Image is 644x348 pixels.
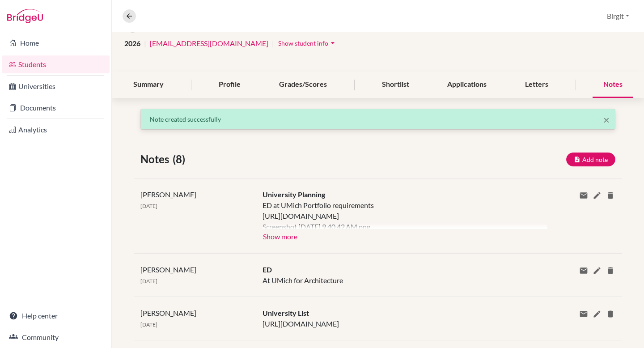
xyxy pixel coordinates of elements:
[436,72,497,98] div: Applications
[140,151,173,167] span: Notes
[263,200,534,229] div: ED at UMich Portfolio requirements [URL][DOMAIN_NAME] Screenshot [DATE] 9.40.42 AM.png Common App...
[256,308,541,329] div: [URL][DOMAIN_NAME]
[593,72,633,98] div: Notes
[278,39,328,47] span: Show student info
[124,38,140,49] span: 2026
[2,99,110,117] a: Documents
[208,72,251,98] div: Profile
[2,77,110,95] a: Universities
[278,36,338,50] button: Show student infoarrow_drop_down
[140,321,157,328] span: [DATE]
[2,307,110,325] a: Help center
[272,38,274,49] span: |
[2,328,110,346] a: Community
[603,8,633,25] button: Birgit
[514,72,559,98] div: Letters
[263,190,325,199] span: University Planning
[263,309,309,317] span: University List
[268,72,338,98] div: Grades/Scores
[2,121,110,139] a: Analytics
[566,153,615,166] button: Add note
[140,278,157,284] span: [DATE]
[263,229,298,242] button: Show more
[144,38,146,49] span: |
[140,203,157,209] span: [DATE]
[123,72,174,98] div: Summary
[603,115,610,125] button: Close
[140,190,196,199] span: [PERSON_NAME]
[263,265,272,274] span: ED
[2,55,110,73] a: Students
[150,115,606,124] p: Note created successfully
[7,9,43,23] img: Bridge-U
[2,34,110,52] a: Home
[603,113,610,126] span: ×
[140,265,196,274] span: [PERSON_NAME]
[140,309,196,317] span: [PERSON_NAME]
[328,38,337,47] i: arrow_drop_down
[150,38,268,49] a: [EMAIL_ADDRESS][DOMAIN_NAME]
[256,264,541,286] div: At UMich for Architecture
[371,72,420,98] div: Shortlist
[173,151,189,167] span: (8)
